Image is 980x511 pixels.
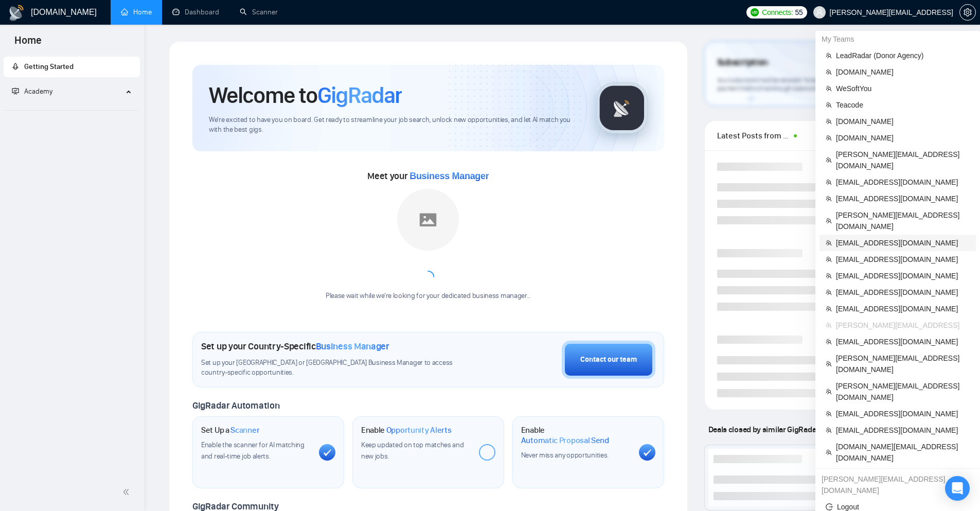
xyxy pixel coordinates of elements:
[361,425,452,435] h1: Enable
[836,99,970,111] span: Teacode
[386,425,452,435] span: Opportunity Alerts
[836,116,970,127] span: [DOMAIN_NAME]
[836,287,970,298] span: [EMAIL_ADDRESS][DOMAIN_NAME]
[209,115,580,135] span: We're excited to have you on board. Get ready to streamline your job search, unlock new opportuni...
[826,289,832,295] span: team
[836,353,970,375] span: [PERSON_NAME][EMAIL_ADDRESS][DOMAIN_NAME]
[172,8,219,16] a: dashboardDashboard
[826,218,832,224] span: team
[24,87,52,96] span: Academy
[317,81,402,109] span: GigRadar
[836,209,970,232] span: [PERSON_NAME][EMAIL_ADDRESS][DOMAIN_NAME]
[836,408,970,419] span: [EMAIL_ADDRESS][DOMAIN_NAME]
[836,83,970,94] span: WeSoftYou
[836,336,970,347] span: [EMAIL_ADDRESS][DOMAIN_NAME]
[8,5,25,21] img: logo
[836,303,970,314] span: [EMAIL_ADDRESS][DOMAIN_NAME]
[816,9,823,16] span: user
[826,339,832,345] span: team
[826,135,832,141] span: team
[836,50,970,61] span: LeadRadar (Donor Agency)
[562,341,655,379] button: Contact our team
[836,270,970,281] span: [EMAIL_ADDRESS][DOMAIN_NAME]
[409,171,489,181] span: Business Manager
[12,87,19,95] span: fund-projection-screen
[826,322,832,328] span: team
[836,149,970,171] span: [PERSON_NAME][EMAIL_ADDRESS][DOMAIN_NAME]
[717,76,927,93] span: Your subscription will be renewed. To keep things running smoothly, make sure your payment method...
[795,7,803,18] span: 55
[201,440,305,461] span: Enable the scanner for AI matching and real-time job alerts.
[521,435,609,446] span: Automatic Proposal Send
[960,8,975,16] span: setting
[826,179,832,185] span: team
[122,487,133,497] span: double-left
[4,106,140,113] li: Academy Homepage
[826,449,832,455] span: team
[751,8,759,16] img: upwork-logo.png
[826,411,832,417] span: team
[209,81,402,109] h1: Welcome to
[826,196,832,202] span: team
[762,7,793,18] span: Connects:
[230,425,259,435] span: Scanner
[240,8,278,16] a: searchScanner
[717,54,768,72] span: Subscription
[521,451,609,460] span: Never miss any opportunities.
[397,189,459,251] img: placeholder.png
[580,354,637,365] div: Contact our team
[826,52,832,59] span: team
[12,87,52,96] span: Academy
[959,4,976,21] button: setting
[836,425,970,436] span: [EMAIL_ADDRESS][DOMAIN_NAME]
[815,31,980,47] div: My Teams
[826,361,832,367] span: team
[12,63,19,70] span: rocket
[121,8,152,16] a: homeHome
[815,471,980,499] div: oleksandr.b+1@gigradar.io
[836,132,970,144] span: [DOMAIN_NAME]
[826,118,832,125] span: team
[826,503,833,510] span: logout
[826,85,832,92] span: team
[826,427,832,433] span: team
[836,441,970,464] span: [DOMAIN_NAME][EMAIL_ADDRESS][DOMAIN_NAME]
[201,425,259,435] h1: Set Up a
[826,306,832,312] span: team
[826,273,832,279] span: team
[836,380,970,403] span: [PERSON_NAME][EMAIL_ADDRESS][DOMAIN_NAME]
[201,358,474,378] span: Set up your [GEOGRAPHIC_DATA] or [GEOGRAPHIC_DATA] Business Manager to access country-specific op...
[4,57,140,77] li: Getting Started
[6,33,50,55] span: Home
[361,440,464,461] span: Keep updated on top matches and new jobs.
[836,254,970,265] span: [EMAIL_ADDRESS][DOMAIN_NAME]
[959,8,976,16] a: setting
[836,320,970,331] span: [PERSON_NAME][EMAIL_ADDRESS]
[836,66,970,78] span: [DOMAIN_NAME]
[717,129,791,142] span: Latest Posts from the GigRadar Community
[596,82,648,134] img: gigradar-logo.png
[826,69,832,75] span: team
[826,256,832,262] span: team
[201,341,389,352] h1: Set up your Country-Specific
[826,389,832,395] span: team
[836,177,970,188] span: [EMAIL_ADDRESS][DOMAIN_NAME]
[945,476,970,501] div: Open Intercom Messenger
[521,425,631,445] h1: Enable
[836,237,970,249] span: [EMAIL_ADDRESS][DOMAIN_NAME]
[836,193,970,204] span: [EMAIL_ADDRESS][DOMAIN_NAME]
[316,341,389,352] span: Business Manager
[192,400,279,411] span: GigRadar Automation
[704,420,844,438] span: Deals closed by similar GigRadar users
[319,291,537,301] div: Please wait while we're looking for your dedicated business manager...
[826,157,832,163] span: team
[826,240,832,246] span: team
[826,102,832,108] span: team
[367,170,489,182] span: Meet your
[421,270,435,284] span: loading
[24,62,74,71] span: Getting Started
